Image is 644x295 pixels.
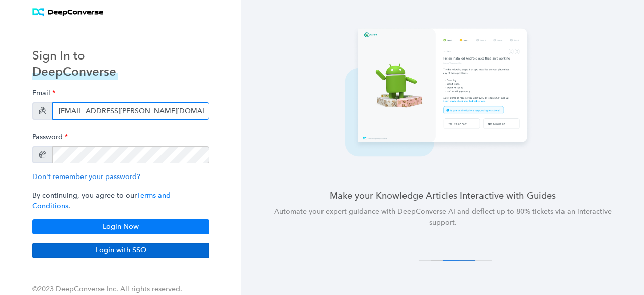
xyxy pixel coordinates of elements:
[274,207,612,227] span: Automate your expert guidance with DeepConverse AI and deflect up to 80% tickets via an interacti...
[459,260,492,261] button: 4
[32,219,209,234] button: Login Now
[32,64,118,80] h3: DeepConverse
[32,243,209,258] button: Login with SSO
[266,189,620,202] h4: Make your Knowledge Articles Interactive with Guides
[32,285,182,293] span: ©2023 DeepConverse Inc. All rights reserved.
[431,260,463,261] button: 2
[342,28,543,165] img: carousel 3
[32,172,140,181] a: Don't remember your password?
[419,260,451,261] button: 1
[32,8,103,17] img: horizontal logo
[32,47,118,64] h3: Sign In to
[32,128,68,146] label: Password
[32,84,55,102] label: Email
[443,260,475,261] button: 3
[32,190,209,211] p: By continuing, you agree to our .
